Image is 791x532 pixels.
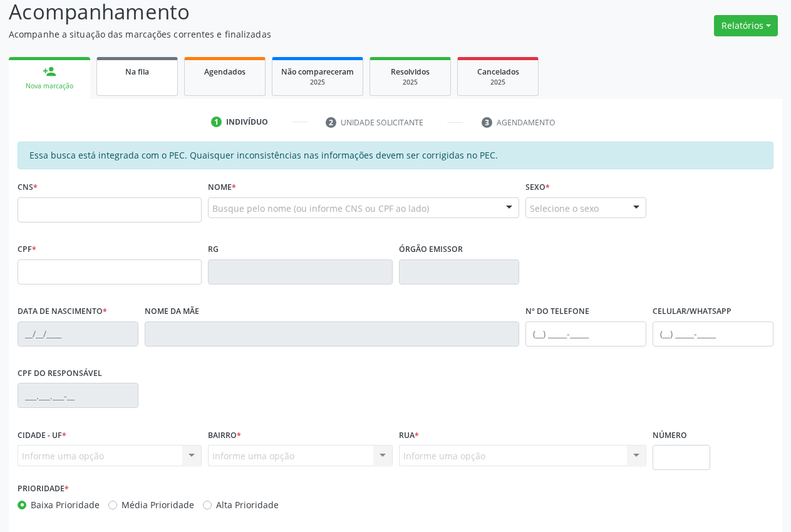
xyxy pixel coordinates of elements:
[18,178,38,197] label: CNS
[18,302,107,321] label: Data de nascimento
[399,240,463,259] label: Órgão emissor
[477,66,519,77] span: Cancelados
[18,425,66,445] label: Cidade - UF
[226,117,268,128] div: Indivíduo
[18,142,773,169] div: Essa busca está integrada com o PEC. Quaisquer inconsistências nas informações devem ser corrigid...
[525,321,646,347] input: (__) _____-_____
[208,240,219,259] label: RG
[391,66,430,77] span: Resolvidos
[18,364,102,383] label: CPF do responsável
[208,425,241,445] label: Bairro
[399,425,419,445] label: Rua
[204,66,246,77] span: Agendados
[281,66,354,77] span: Não compareceram
[18,383,138,408] input: ___.___.___-__
[18,81,81,91] div: Nova marcação
[379,78,442,87] div: 2025
[216,498,279,511] label: Alta Prioridade
[31,498,100,511] label: Baixa Prioridade
[530,202,599,215] span: Selecione o sexo
[653,321,773,347] input: (__) _____-_____
[18,240,36,259] label: CPF
[145,302,199,321] label: Nome da mãe
[467,78,529,87] div: 2025
[653,425,687,445] label: Número
[9,28,551,41] p: Acompanhe a situação das marcações correntes e finalizadas
[18,321,138,347] input: __/__/____
[525,302,589,321] label: Nº do Telefone
[212,202,429,215] span: Busque pelo nome (ou informe CNS ou CPF ao lado)
[211,117,222,128] div: 1
[208,178,236,197] label: Nome
[653,302,732,321] label: Celular/WhatsApp
[281,78,354,87] div: 2025
[714,15,778,36] button: Relatórios
[125,66,149,77] span: Na fila
[525,178,550,197] label: Sexo
[43,65,56,78] div: person_add
[121,498,194,511] label: Média Prioridade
